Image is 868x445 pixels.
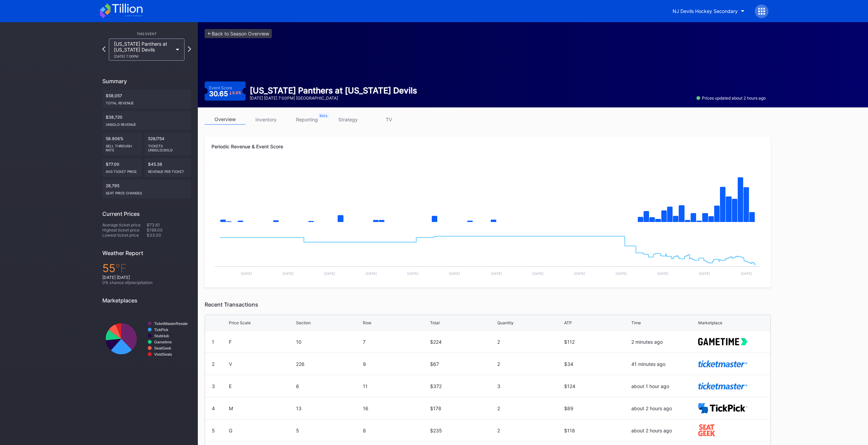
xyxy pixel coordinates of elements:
[741,271,752,276] text: [DATE]
[229,320,251,325] div: Price Scale
[211,144,764,149] div: Periodic Revenue & Event Score
[564,339,630,345] div: $112
[102,280,191,285] div: 0 % chance of precipitation
[211,161,764,229] svg: Chart title
[631,383,697,389] div: about 1 hour ago
[147,222,191,227] div: $73.61
[564,405,630,411] div: $89
[296,405,362,411] div: 13
[102,180,191,198] div: 28,795
[564,320,572,325] div: ATP
[106,98,188,105] div: Total Revenue
[296,361,362,367] div: 226
[106,120,188,127] div: Unsold Revenue
[209,90,241,97] div: 30.65
[430,405,496,411] div: $178
[657,271,668,276] text: [DATE]
[241,271,252,276] text: [DATE]
[212,361,215,367] div: 2
[363,339,428,345] div: 7
[699,271,710,276] text: [DATE]
[209,85,232,90] div: Event Score
[366,271,377,276] text: [DATE]
[211,229,764,281] svg: Chart title
[363,320,371,325] div: Row
[102,90,191,108] div: $58,057
[363,405,428,411] div: 16
[212,428,215,433] div: 5
[667,5,750,17] button: NJ Devils Hockey Secondary
[102,78,191,85] div: Summary
[698,424,715,436] img: seatGeek.svg
[631,361,697,367] div: 41 minutes ago
[282,271,294,276] text: [DATE]
[102,111,191,130] div: $38,720
[154,328,168,332] text: TickPick
[102,210,191,217] div: Current Prices
[363,361,428,367] div: 9
[696,95,766,101] div: Prices updated about 2 hours ago
[102,32,191,36] div: This Event
[286,114,327,125] a: reporting
[430,428,496,433] div: $235
[106,188,188,195] div: seat price changes
[148,167,188,174] div: Revenue per ticket
[102,250,191,256] div: Weather Report
[102,227,147,233] div: Highest ticket price
[497,320,514,325] div: Quantity
[102,297,191,304] div: Marketplaces
[497,361,563,367] div: 2
[115,262,127,275] span: ℉
[148,141,188,152] div: Tickets Unsold/Sold
[102,262,191,275] div: 55
[698,338,747,346] img: gametime.svg
[145,133,191,155] div: 526/754
[114,54,173,58] div: [DATE] 7:00PM
[102,233,147,238] div: Lowest ticket price
[363,428,428,433] div: 8
[102,275,191,280] div: [DATE] [DATE]
[449,271,460,276] text: [DATE]
[102,222,147,227] div: Average ticket price
[363,383,428,389] div: 11
[147,227,191,233] div: $199.00
[205,114,246,125] a: overview
[145,158,191,177] div: $45.36
[106,167,138,174] div: Avg ticket price
[497,405,563,411] div: 2
[497,383,563,389] div: 3
[430,383,496,389] div: $372
[497,428,563,433] div: 2
[154,334,169,338] text: StubHub
[407,271,418,276] text: [DATE]
[106,141,138,152] div: Sell Through Rate
[147,233,191,238] div: $33.00
[430,320,440,325] div: Total
[229,383,294,389] div: E
[212,339,214,345] div: 1
[229,405,294,411] div: M
[631,339,697,345] div: 2 minutes ago
[698,383,747,389] img: ticketmaster.svg
[296,428,362,433] div: 5
[574,271,585,276] text: [DATE]
[564,383,630,389] div: $124
[491,271,502,276] text: [DATE]
[430,361,496,367] div: $67
[324,271,335,276] text: [DATE]
[616,271,627,276] text: [DATE]
[229,361,294,367] div: V
[246,114,286,125] a: inventory
[154,340,172,344] text: Gametime
[102,158,142,177] div: $77.00
[154,322,188,326] text: TicketMasterResale
[114,41,173,58] div: [US_STATE] Panthers at [US_STATE] Devils
[698,403,747,413] img: TickPick_logo.svg
[250,95,417,101] div: [DATE] [DATE] 7:00PM | [GEOGRAPHIC_DATA]
[497,339,563,345] div: 2
[532,271,544,276] text: [DATE]
[212,405,215,411] div: 4
[212,383,215,389] div: 3
[698,360,747,367] img: ticketmaster.svg
[102,133,142,155] div: 58.906%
